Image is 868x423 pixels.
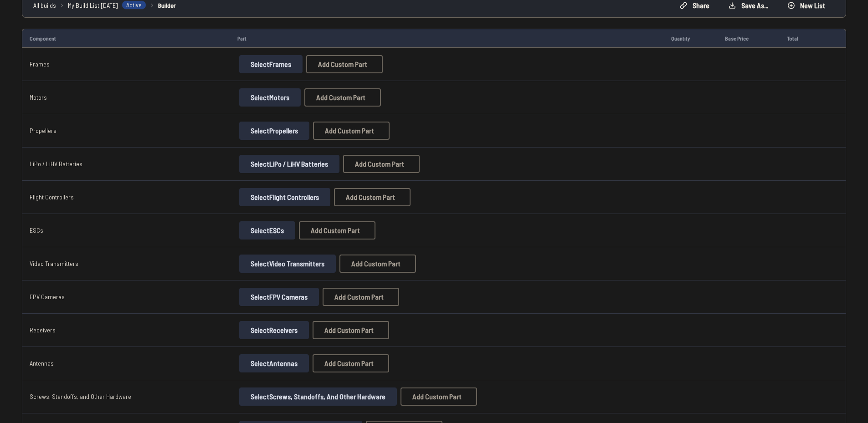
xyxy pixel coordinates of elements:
[237,55,304,73] a: SelectFrames
[30,226,43,234] a: ESCs
[30,127,56,134] a: Propellers
[237,387,399,406] a: SelectScrews, Standoffs, and Other Hardware
[239,387,397,406] button: SelectScrews, Standoffs, and Other Hardware
[30,160,82,168] a: LiPo / LiHV Batteries
[401,387,477,406] button: Add Custom Part
[311,227,360,234] span: Add Custom Part
[239,321,309,339] button: SelectReceivers
[30,293,65,301] a: FPV Cameras
[237,321,311,339] a: SelectReceivers
[30,93,47,101] a: Motors
[239,122,309,140] button: SelectPropellers
[718,29,780,48] td: Base Price
[334,188,411,206] button: Add Custom Part
[68,0,146,10] a: My Build List [DATE]Active
[237,122,311,140] a: SelectPropellers
[239,255,336,273] button: SelectVideo Transmitters
[343,155,420,173] button: Add Custom Part
[324,326,374,334] span: Add Custom Part
[313,122,390,140] button: Add Custom Part
[22,29,230,48] td: Component
[30,359,54,367] a: Antennas
[313,321,389,339] button: Add Custom Part
[239,55,303,73] button: SelectFrames
[306,55,383,73] button: Add Custom Part
[237,288,321,306] a: SelectFPV Cameras
[780,29,822,48] td: Total
[239,354,309,372] button: SelectAntennas
[158,0,176,10] a: Builder
[239,88,301,107] button: SelectMotors
[230,29,664,48] td: Part
[237,255,338,273] a: SelectVideo Transmitters
[664,29,718,48] td: Quantity
[237,155,341,173] a: SelectLiPo / LiHV Batteries
[313,354,389,372] button: Add Custom Part
[325,127,374,134] span: Add Custom Part
[334,293,384,301] span: Add Custom Part
[237,221,297,240] a: SelectESCs
[316,94,365,101] span: Add Custom Part
[239,221,295,240] button: SelectESCs
[33,0,56,10] a: All builds
[346,194,395,201] span: Add Custom Part
[30,193,74,201] a: Flight Controllers
[323,288,399,306] button: Add Custom Part
[68,0,118,10] span: My Build List [DATE]
[30,260,78,267] a: Video Transmitters
[412,393,462,400] span: Add Custom Part
[324,360,374,367] span: Add Custom Part
[299,221,375,240] button: Add Custom Part
[30,326,56,334] a: Receivers
[355,160,404,168] span: Add Custom Part
[339,255,416,273] button: Add Custom Part
[237,88,303,107] a: SelectMotors
[318,61,367,68] span: Add Custom Part
[30,392,131,400] a: Screws, Standoffs, and Other Hardware
[239,188,330,206] button: SelectFlight Controllers
[304,88,381,107] button: Add Custom Part
[351,260,401,267] span: Add Custom Part
[239,288,319,306] button: SelectFPV Cameras
[239,155,339,173] button: SelectLiPo / LiHV Batteries
[237,354,311,372] a: SelectAntennas
[30,60,50,68] a: Frames
[122,0,146,10] span: Active
[237,188,332,206] a: SelectFlight Controllers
